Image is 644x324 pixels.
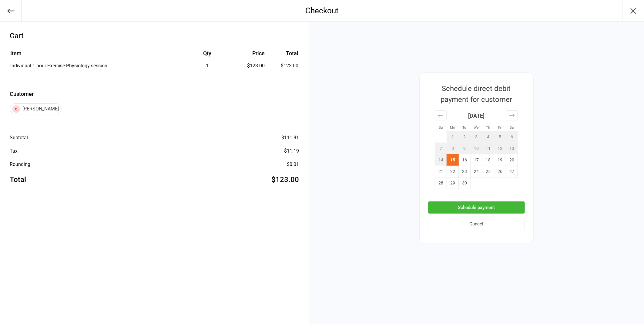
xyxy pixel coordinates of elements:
[459,177,471,189] td: Tuesday, September 30, 2025
[447,143,459,154] td: Not available. Monday, September 8, 2025
[10,90,299,98] label: Customer
[284,147,299,155] div: $11.19
[10,49,183,62] th: Item
[183,49,232,62] th: Qty
[506,154,518,166] td: Saturday, September 20, 2025
[10,174,26,185] div: Total
[435,154,447,166] td: Not available. Sunday, September 14, 2025
[10,134,28,141] div: Subtotal
[447,166,459,177] td: Monday, September 22, 2025
[471,131,482,143] td: Not available. Wednesday, September 3, 2025
[459,131,471,143] td: Not available. Tuesday, September 2, 2025
[232,49,265,57] div: Price
[10,147,18,155] div: Tax
[428,105,525,196] div: Calendar
[10,30,299,41] div: Cart
[428,83,525,105] div: Schedule direct debit payment for customer
[494,166,506,177] td: Friday, September 26, 2025
[435,110,447,120] div: Move backward to switch to the previous month.
[428,201,525,214] button: Schedule payment
[506,143,518,154] td: Not available. Saturday, September 13, 2025
[459,143,471,154] td: Not available. Tuesday, September 9, 2025
[282,134,299,141] div: $111.81
[471,154,482,166] td: Wednesday, September 17, 2025
[494,143,506,154] td: Not available. Friday, September 12, 2025
[267,62,299,69] td: $123.00
[474,125,479,130] small: We
[435,143,447,154] td: Not available. Sunday, September 7, 2025
[428,218,525,230] button: Cancel
[463,125,466,130] small: Tu
[439,125,443,130] small: Su
[287,161,299,168] div: $0.01
[10,63,107,69] span: Individual 1 hour Exercise Physiology session
[482,131,494,143] td: Not available. Thursday, September 4, 2025
[435,166,447,177] td: Sunday, September 21, 2025
[498,125,501,130] small: Fr
[10,103,62,114] div: [PERSON_NAME]
[447,131,459,143] td: Not available. Monday, September 1, 2025
[272,174,299,185] div: $123.00
[447,177,459,189] td: Monday, September 29, 2025
[447,154,459,166] td: Selected. Monday, September 15, 2025
[494,154,506,166] td: Friday, September 19, 2025
[10,161,30,168] div: Rounding
[494,131,506,143] td: Not available. Friday, September 5, 2025
[468,113,485,119] strong: [DATE]
[459,166,471,177] td: Tuesday, September 23, 2025
[183,62,232,69] div: 1
[267,49,299,62] th: Total
[471,166,482,177] td: Wednesday, September 24, 2025
[459,154,471,166] td: Tuesday, September 16, 2025
[506,110,518,120] div: Move forward to switch to the next month.
[486,125,490,130] small: Th
[435,177,447,189] td: Sunday, September 28, 2025
[510,125,514,130] small: Sa
[506,131,518,143] td: Not available. Saturday, September 6, 2025
[482,154,494,166] td: Thursday, September 18, 2025
[506,166,518,177] td: Saturday, September 27, 2025
[450,125,455,130] small: Mo
[482,166,494,177] td: Thursday, September 25, 2025
[232,62,265,69] div: $123.00
[471,143,482,154] td: Not available. Wednesday, September 10, 2025
[482,143,494,154] td: Not available. Thursday, September 11, 2025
